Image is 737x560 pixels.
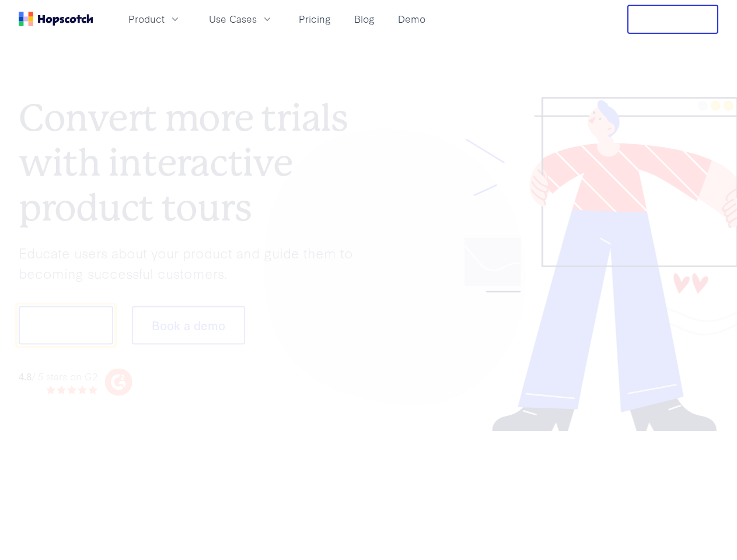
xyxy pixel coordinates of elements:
[19,242,369,282] p: Educate users about your product and guide them to becoming successful customers.
[19,369,32,382] strong: 4.8
[19,96,369,230] h1: Convert more trials with interactive product tours
[627,5,718,34] button: Free Trial
[132,306,245,345] button: Book a demo
[128,12,165,26] span: Product
[209,12,257,26] span: Use Cases
[202,9,280,29] button: Use Cases
[19,369,97,383] div: / 5 stars on G2
[294,9,336,29] a: Pricing
[393,9,430,29] a: Demo
[19,12,93,26] a: Home
[350,9,379,29] a: Blog
[19,306,113,345] button: Show me!
[121,9,188,29] button: Product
